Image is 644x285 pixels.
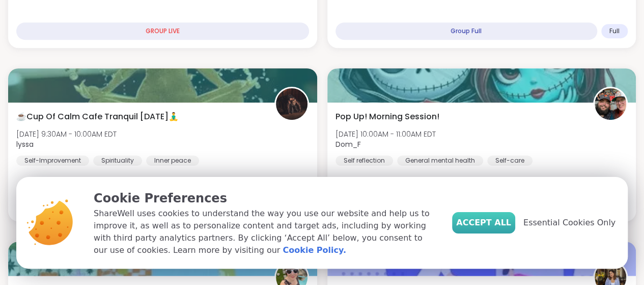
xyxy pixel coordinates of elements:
span: Accept All [456,217,511,229]
b: lyssa [16,139,34,149]
div: General mental health [397,156,483,166]
p: Cookie Preferences [94,189,436,208]
img: lyssa [276,88,307,120]
span: ☕️Cup Of Calm Cafe Tranquil [DATE]🧘‍♂️ [16,111,179,123]
span: Essential Cookies Only [523,217,615,229]
div: Self-care [487,156,533,166]
span: Full [609,27,620,35]
div: Group Full [335,22,598,40]
div: Self reflection [335,156,393,166]
a: Cookie Policy. [283,244,346,256]
img: Dom_F [595,88,626,120]
p: ShareWell uses cookies to understand the way you use our website and help us to improve it, as we... [94,208,436,256]
div: Self-Improvement [16,156,89,166]
b: Dom_F [335,139,361,149]
button: Accept All [452,212,515,234]
span: [DATE] 10:00AM - 11:00AM EDT [335,129,436,139]
span: [DATE] 9:30AM - 10:00AM EDT [16,129,117,139]
span: Pop Up! Morning Session! [335,111,439,123]
div: Spirituality [93,156,142,166]
div: GROUP LIVE [16,22,309,40]
div: Inner peace [146,156,199,166]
